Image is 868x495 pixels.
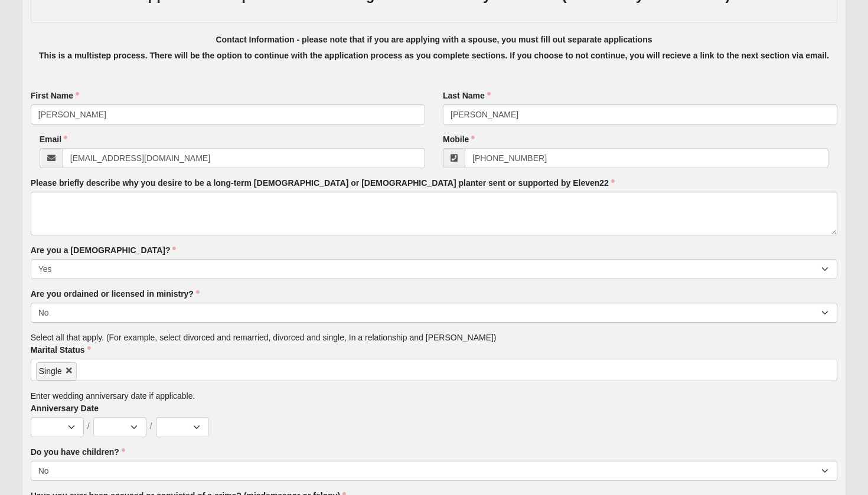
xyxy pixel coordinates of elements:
h5: Contact Information - please note that if you are applying with a spouse, you must fill out separ... [31,35,838,45]
label: Please briefly describe why you desire to be a long-term [DEMOGRAPHIC_DATA] or [DEMOGRAPHIC_DATA]... [31,177,615,189]
label: Last Name [443,90,491,101]
label: Do you have children? [31,446,125,458]
label: Marital Status [31,344,91,356]
span: Single [39,366,62,376]
label: First Name [31,90,79,101]
label: Are you a [DEMOGRAPHIC_DATA]? [31,244,177,256]
h5: This is a multistep process. There will be the option to continue with the application process as... [31,51,838,61]
label: Email [40,133,67,145]
span: / [150,420,152,433]
label: Anniversary Date [31,402,838,414]
label: Are you ordained or licensed in ministry? [31,288,200,300]
label: Mobile [443,133,475,145]
span: / [87,420,90,433]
